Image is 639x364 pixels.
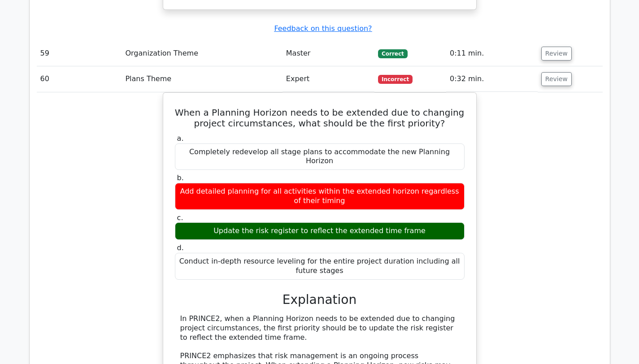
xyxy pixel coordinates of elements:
[446,66,538,92] td: 0:32 min.
[177,213,183,222] span: c.
[177,173,184,182] span: b.
[175,222,465,240] div: Update the risk register to reflect the extended time frame
[37,41,122,66] td: 59
[283,66,374,92] td: Expert
[541,47,572,61] button: Review
[378,75,413,84] span: Incorrect
[174,107,465,129] h5: When a Planning Horizon needs to be extended due to changing project circumstances, what should b...
[177,243,184,252] span: d.
[122,66,282,92] td: Plans Theme
[446,41,538,66] td: 0:11 min.
[378,49,407,58] span: Correct
[37,66,122,92] td: 60
[175,143,465,170] div: Completely redevelop all stage plans to accommodate the new Planning Horizon
[122,41,282,66] td: Organization Theme
[283,41,374,66] td: Master
[274,24,372,33] a: Feedback on this question?
[180,292,459,308] h3: Explanation
[175,183,465,210] div: Add detailed planning for all activities within the extended horizon regardless of their timing
[541,72,572,86] button: Review
[177,134,184,143] span: a.
[175,253,465,280] div: Conduct in-depth resource leveling for the entire project duration including all future stages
